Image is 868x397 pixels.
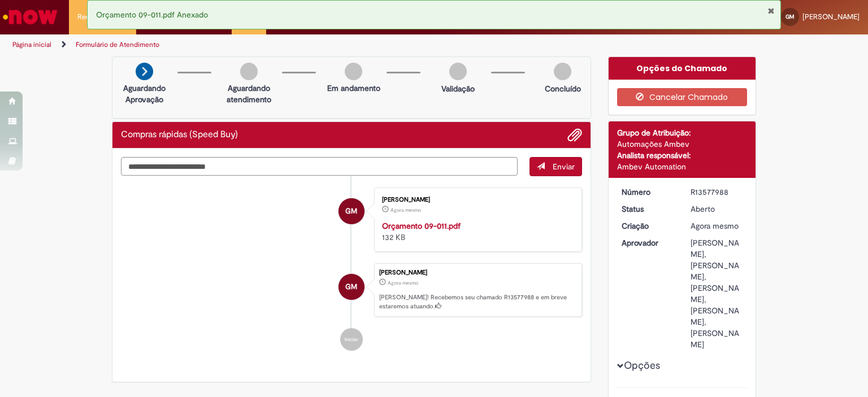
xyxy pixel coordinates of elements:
[222,82,276,105] p: Aguardando atendimento
[121,176,582,363] ul: Histórico de tíquete
[382,220,570,243] div: 132 KB
[117,82,172,105] p: Aguardando Aprovação
[613,203,683,215] dt: Status
[390,207,421,213] time: 29/09/2025 16:00:17
[136,63,153,80] img: arrow-next.png
[767,6,775,15] button: Fechar Notificação
[609,57,756,80] div: Opções do Chamado
[121,157,518,176] textarea: Digite sua mensagem aqui...
[390,207,421,213] span: Agora mesmo
[617,88,748,106] button: Cancelar Chamado
[785,13,795,20] span: GM
[613,186,683,198] dt: Número
[617,161,748,172] div: Ambev Automation
[240,63,258,80] img: img-circle-grey.png
[388,280,418,286] time: 29/09/2025 16:00:37
[1,6,59,28] img: ServiceNow
[382,221,461,231] a: Orçamento 09-011.pdf
[379,269,576,276] div: [PERSON_NAME]
[76,40,159,49] a: Formulário de Atendimento
[379,293,576,311] p: [PERSON_NAME]! Recebemos seu chamado R13577988 e em breve estaremos atuando.
[338,274,364,300] div: Gabriel Rodrigues Meirelles
[613,220,683,232] dt: Criação
[441,83,475,94] p: Validação
[327,82,380,94] p: Em andamento
[553,162,575,172] span: Enviar
[121,263,582,317] li: Gabriel Rodrigues Meirelles
[691,203,743,215] div: Aberto
[691,221,739,231] time: 29/09/2025 16:00:37
[96,10,208,20] span: Orçamento 09-011.pdf Anexado
[617,138,748,150] div: Automações Ambev
[691,186,743,198] div: R13577988
[121,130,238,140] h2: Compras rápidas (Speed Buy) Histórico de tíquete
[617,150,748,161] div: Analista responsável:
[449,63,467,80] img: img-circle-grey.png
[691,221,739,231] span: Agora mesmo
[691,237,743,350] div: [PERSON_NAME], [PERSON_NAME], [PERSON_NAME], [PERSON_NAME], [PERSON_NAME]
[691,220,743,232] div: 29/09/2025 16:00:37
[530,157,582,176] button: Enviar
[338,198,364,224] div: Gabriel Rodrigues Meirelles
[617,127,748,138] div: Grupo de Atribuição:
[8,34,570,55] ul: Trilhas de página
[567,128,582,142] button: Adicionar anexos
[802,12,860,21] span: [PERSON_NAME]
[345,198,357,225] span: GM
[345,273,357,300] span: GM
[613,237,683,248] dt: Aprovador
[345,63,362,80] img: img-circle-grey.png
[554,63,571,80] img: img-circle-grey.png
[77,11,117,23] span: Requisições
[382,197,570,203] div: [PERSON_NAME]
[545,83,581,94] p: Concluído
[388,280,418,286] span: Agora mesmo
[12,40,51,49] a: Página inicial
